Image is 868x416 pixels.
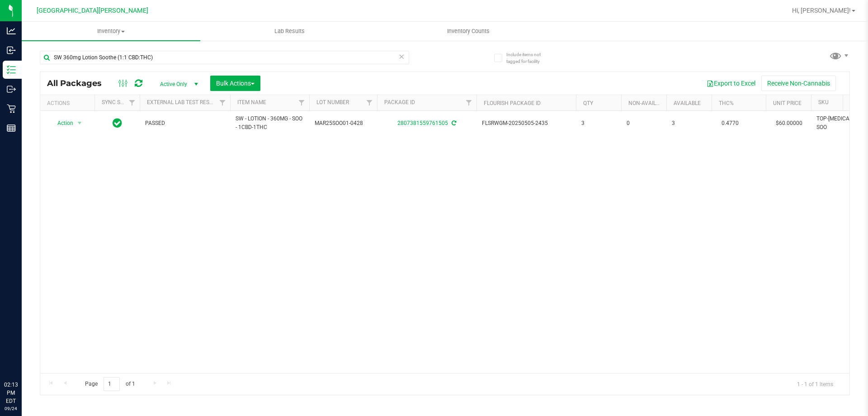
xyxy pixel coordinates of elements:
[583,100,593,106] a: Qty
[316,99,349,105] a: Lot Number
[674,100,701,106] a: Available
[7,124,16,133] inline-svg: Reports
[790,377,840,391] span: 1 - 1 of 1 items
[484,100,541,106] a: Flourish Package ID
[771,117,807,130] span: $60.00000
[104,377,120,391] input: 1
[379,22,557,41] a: Inventory Counts
[236,115,304,132] span: SW - LOTION - 360MG - SOO - 1CBD-1THC
[818,99,829,105] a: SKU
[7,85,16,94] inline-svg: Outbound
[22,27,200,35] span: Inventory
[210,76,260,91] button: Bulk Actions
[384,99,415,105] a: Package ID
[294,95,309,110] a: Filter
[792,7,851,14] span: Hi, [PERSON_NAME]!
[47,78,111,88] span: All Packages
[7,46,16,55] inline-svg: Inbound
[627,119,661,128] span: 0
[397,120,448,126] a: 2807381559761505
[47,100,91,106] div: Actions
[262,27,317,35] span: Lab Results
[74,117,85,129] span: select
[450,120,456,126] span: Sync from Compliance System
[200,22,379,41] a: Lab Results
[398,51,405,62] span: Clear
[145,119,225,128] span: PASSED
[701,76,761,91] button: Export to Excel
[4,381,18,405] p: 02:13 PM EDT
[581,119,616,128] span: 3
[506,51,552,65] span: Include items not tagged for facility
[462,95,476,110] a: Filter
[237,99,266,105] a: Item Name
[7,26,16,35] inline-svg: Analytics
[215,95,230,110] a: Filter
[37,7,148,14] span: [GEOGRAPHIC_DATA][PERSON_NAME]
[147,99,218,105] a: External Lab Test Result
[4,405,18,412] p: 09/24
[7,65,16,74] inline-svg: Inventory
[40,51,409,64] input: Search Package ID, Item Name, SKU, Lot or Part Number...
[362,95,377,110] a: Filter
[7,104,16,113] inline-svg: Retail
[125,95,140,110] a: Filter
[719,100,734,106] a: THC%
[9,344,36,371] iframe: Resource center
[49,117,74,129] span: Action
[672,119,706,128] span: 3
[102,99,137,105] a: Sync Status
[628,100,669,106] a: Non-Available
[773,100,802,106] a: Unit Price
[482,119,571,128] span: FLSRWGM-20250505-2435
[22,22,200,41] a: Inventory
[315,119,372,128] span: MAR25SOO01-0428
[435,27,502,35] span: Inventory Counts
[113,117,122,129] span: In Sync
[761,76,836,91] button: Receive Non-Cannabis
[77,377,142,391] span: Page of 1
[216,80,255,87] span: Bulk Actions
[717,117,743,130] span: 0.4770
